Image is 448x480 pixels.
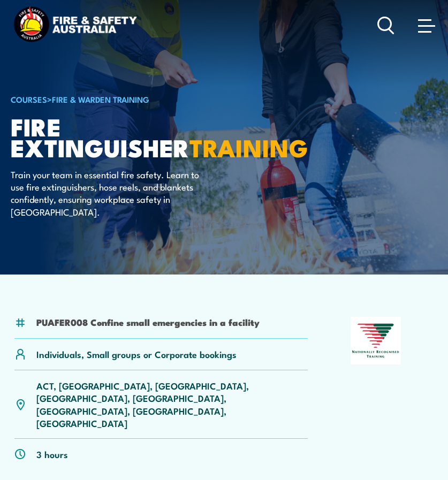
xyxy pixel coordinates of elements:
h6: > [11,93,275,105]
a: COURSES [11,93,47,105]
strong: TRAINING [189,128,308,165]
p: Individuals, Small groups or Corporate bookings [36,348,237,360]
p: 3 hours [36,448,68,460]
p: Train your team in essential fire safety. Learn to use fire extinguishers, hose reels, and blanke... [11,168,206,218]
img: Nationally Recognised Training logo. [351,317,401,364]
p: ACT, [GEOGRAPHIC_DATA], [GEOGRAPHIC_DATA], [GEOGRAPHIC_DATA], [GEOGRAPHIC_DATA], [GEOGRAPHIC_DATA... [36,379,308,430]
li: PUAFER008 Confine small emergencies in a facility [36,316,260,328]
h1: Fire Extinguisher [11,116,275,157]
a: Fire & Warden Training [52,93,149,105]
